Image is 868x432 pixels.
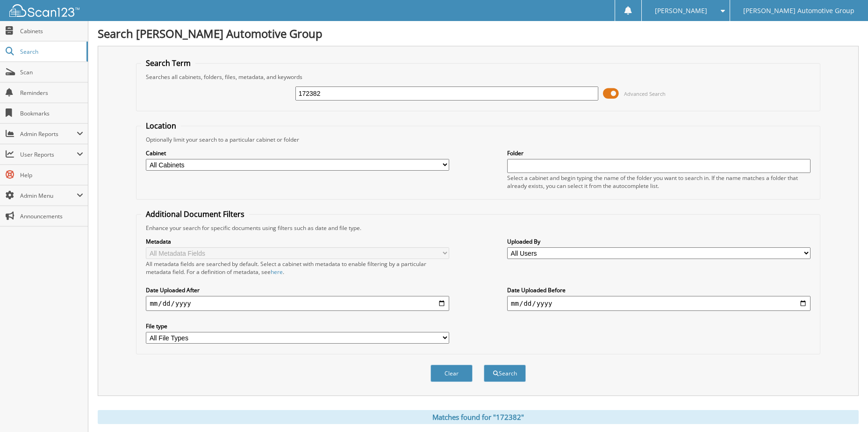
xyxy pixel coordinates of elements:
[624,90,666,97] span: Advanced Search
[141,73,815,81] div: Searches all cabinets, folders, files, metadata, and keywords
[20,192,77,200] span: Admin Menu
[141,58,195,68] legend: Search Term
[430,365,473,382] button: Clear
[146,260,449,276] div: All metadata fields are searched by default. Select a cabinet with metadata to enable filtering b...
[146,322,449,330] label: File type
[20,130,77,138] span: Admin Reports
[146,286,449,294] label: Date Uploaded After
[141,209,249,219] legend: Additional Document Filters
[743,8,854,14] span: [PERSON_NAME] Automotive Group
[20,109,83,117] span: Bookmarks
[507,149,811,157] label: Folder
[507,238,811,245] label: Uploaded By
[484,365,526,382] button: Search
[141,121,181,131] legend: Location
[98,26,859,41] h1: Search [PERSON_NAME] Automotive Group
[141,136,815,144] div: Optionally limit your search to a particular cabinet or folder
[20,68,83,76] span: Scan
[98,410,859,424] div: Matches found for "172382"
[507,174,811,190] div: Select a cabinet and begin typing the name of the folder you want to search in. If the name match...
[20,89,83,97] span: Reminders
[20,151,77,158] span: User Reports
[141,224,815,232] div: Enhance your search for specific documents using filters such as date and file type.
[20,171,83,179] span: Help
[507,286,811,294] label: Date Uploaded Before
[271,268,283,276] a: here
[655,8,707,14] span: [PERSON_NAME]
[9,4,79,17] img: scan123-logo-white.svg
[20,212,83,220] span: Announcements
[146,238,449,245] label: Metadata
[20,27,83,35] span: Cabinets
[20,48,82,56] span: Search
[146,296,449,311] input: start
[507,296,811,311] input: end
[146,149,449,157] label: Cabinet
